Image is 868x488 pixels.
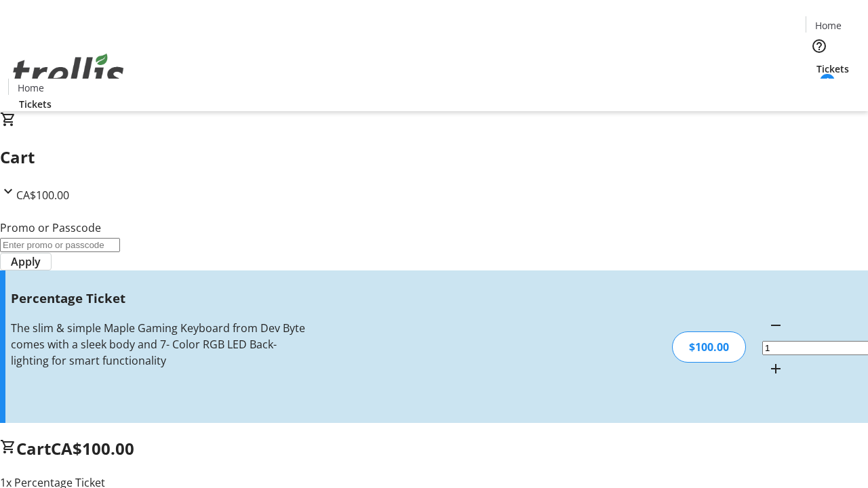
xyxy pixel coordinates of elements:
span: CA$100.00 [16,188,69,203]
a: Home [9,81,52,95]
a: Tickets [8,97,62,111]
span: Home [18,81,44,95]
span: Tickets [816,62,849,76]
div: $100.00 [672,331,746,363]
img: Orient E2E Organization T6w4RVvN1s's Logo [8,39,129,106]
span: CA$100.00 [51,437,134,460]
div: The slim & simple Maple Gaming Keyboard from Dev Byte comes with a sleek body and 7- Color RGB LE... [11,320,307,369]
a: Tickets [806,62,860,76]
span: Home [815,18,842,33]
span: Tickets [19,97,52,111]
h3: Percentage Ticket [11,289,307,308]
button: Help [806,33,833,60]
button: Increment by one [762,355,789,382]
button: Decrement by one [762,312,789,339]
span: Apply [11,253,41,270]
button: Cart [806,76,833,103]
a: Home [806,18,850,33]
